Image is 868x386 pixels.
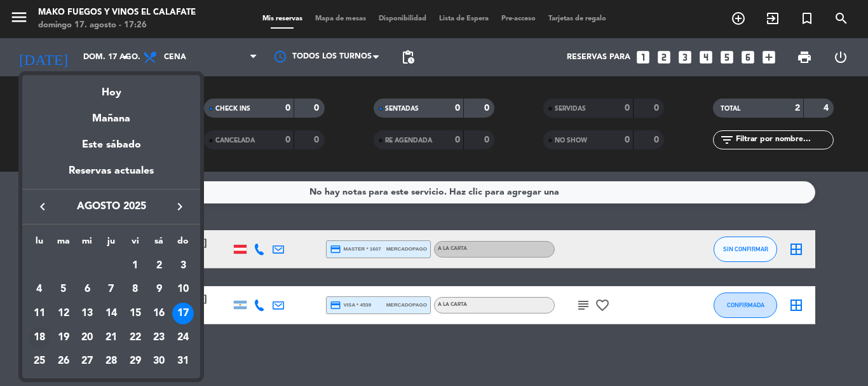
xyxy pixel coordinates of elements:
div: 22 [125,327,146,348]
div: 19 [53,327,74,348]
td: 20 de agosto de 2025 [75,326,99,350]
span: agosto 2025 [54,198,168,215]
div: 30 [148,351,170,373]
td: 8 de agosto de 2025 [123,278,147,302]
th: miércoles [75,234,99,254]
th: viernes [123,234,147,254]
td: 12 de agosto de 2025 [51,301,76,326]
i: keyboard_arrow_left [35,199,50,214]
div: 4 [29,279,50,300]
td: 21 de agosto de 2025 [99,326,123,350]
div: 28 [100,351,122,373]
td: 6 de agosto de 2025 [75,278,99,302]
div: 3 [172,255,194,277]
div: 6 [76,279,98,300]
div: 18 [29,327,50,348]
th: martes [51,234,76,254]
td: 3 de agosto de 2025 [171,254,195,278]
th: sábado [147,234,172,254]
td: 18 de agosto de 2025 [27,326,51,350]
td: 16 de agosto de 2025 [147,301,172,326]
div: 23 [148,327,170,348]
td: AGO. [27,254,123,278]
td: 13 de agosto de 2025 [75,301,99,326]
td: 27 de agosto de 2025 [75,350,99,374]
i: keyboard_arrow_right [172,199,187,214]
div: 5 [53,279,74,300]
div: 13 [76,303,98,324]
div: Reservas actuales [22,163,200,189]
td: 1 de agosto de 2025 [123,254,147,278]
td: 23 de agosto de 2025 [147,326,172,350]
td: 7 de agosto de 2025 [99,278,123,302]
div: 11 [29,303,50,324]
td: 30 de agosto de 2025 [147,350,172,374]
td: 2 de agosto de 2025 [147,254,172,278]
div: Mañana [22,101,200,127]
td: 11 de agosto de 2025 [27,301,51,326]
div: 31 [172,351,194,373]
th: domingo [171,234,195,254]
div: 12 [53,303,74,324]
div: 25 [29,351,50,373]
div: 14 [100,303,122,324]
td: 31 de agosto de 2025 [171,350,195,374]
td: 25 de agosto de 2025 [27,350,51,374]
td: 10 de agosto de 2025 [171,278,195,302]
td: 17 de agosto de 2025 [171,301,195,326]
td: 5 de agosto de 2025 [51,278,76,302]
td: 19 de agosto de 2025 [51,326,76,350]
td: 9 de agosto de 2025 [147,278,172,302]
div: 26 [53,351,74,373]
div: 29 [125,351,146,373]
th: jueves [99,234,123,254]
div: 27 [76,351,98,373]
div: 2 [148,255,170,277]
td: 28 de agosto de 2025 [99,350,123,374]
div: 7 [100,279,122,300]
div: 8 [125,279,146,300]
div: 15 [125,303,146,324]
div: 20 [76,327,98,348]
td: 14 de agosto de 2025 [99,301,123,326]
div: 10 [172,279,194,300]
div: 16 [148,303,170,324]
td: 24 de agosto de 2025 [171,326,195,350]
button: keyboard_arrow_left [31,198,54,215]
div: 24 [172,327,194,348]
div: 17 [172,303,194,324]
td: 26 de agosto de 2025 [51,350,76,374]
div: 1 [125,255,146,277]
div: Este sábado [22,127,200,163]
th: lunes [27,234,51,254]
div: 9 [148,279,170,300]
button: keyboard_arrow_right [168,198,191,215]
td: 29 de agosto de 2025 [123,350,147,374]
td: 4 de agosto de 2025 [27,278,51,302]
td: 22 de agosto de 2025 [123,326,147,350]
div: 21 [100,327,122,348]
td: 15 de agosto de 2025 [123,301,147,326]
div: Hoy [22,75,200,101]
